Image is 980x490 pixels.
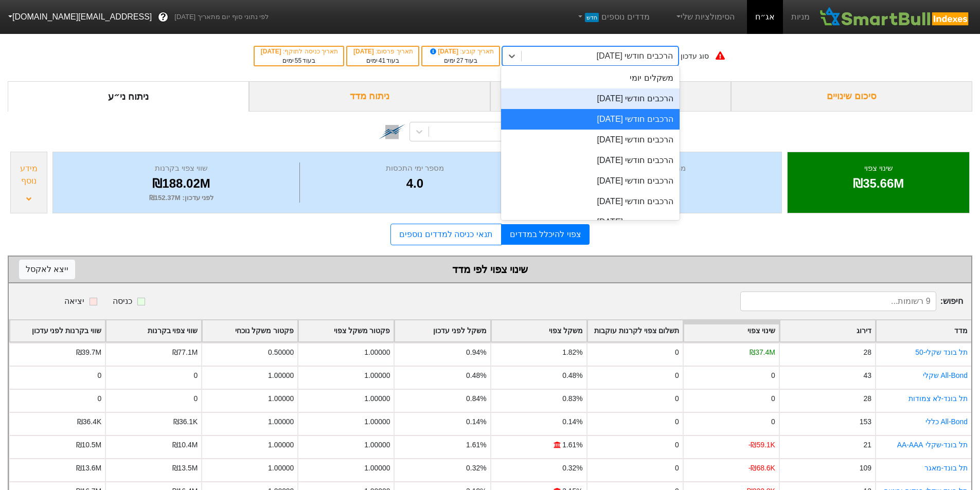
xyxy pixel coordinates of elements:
[501,109,680,130] div: הרכבים חודשי [DATE]
[675,393,679,404] div: 0
[295,57,301,64] span: 55
[466,440,486,450] div: 1.61%
[76,463,102,474] div: ₪13.6M
[298,320,394,341] div: Toggle SortBy
[427,47,494,56] div: תאריך קובע :
[64,295,84,307] div: יציאה
[749,463,775,474] div: -₪68.6K
[501,212,680,232] div: הרכבים חודשי [DATE]
[456,57,463,64] span: 27
[268,440,294,450] div: 1.00000
[268,393,294,404] div: 1.00000
[174,12,269,22] span: לפי נתוני סוף יום מתאריך [DATE]
[800,162,956,174] div: שינוי צפוי
[364,463,390,474] div: 1.00000
[771,370,775,381] div: 0
[897,441,968,449] a: תל בונד-שקלי AA-AAA
[13,162,44,187] div: מידע נוסף
[261,48,283,55] span: [DATE]
[731,81,972,112] div: סיכום שינויים
[597,50,673,62] div: הרכבים חודשי [DATE]
[10,320,105,341] div: Toggle SortBy
[76,440,102,450] div: ₪10.5M
[466,393,486,404] div: 0.84%
[161,10,166,24] span: ?
[675,463,679,474] div: 0
[562,440,582,450] div: 1.61%
[76,347,102,358] div: ₪39.7M
[863,393,871,404] div: 28
[860,416,871,427] div: 153
[800,174,956,193] div: ₪35.66M
[675,370,679,381] div: 0
[302,162,527,174] div: מספר ימי התכסות
[302,174,527,193] div: 4.0
[268,370,294,381] div: 1.00000
[863,347,871,358] div: 28
[66,193,297,203] div: לפני עדכון : ₪152.37M
[364,440,390,450] div: 1.00000
[194,370,198,381] div: 0
[466,416,486,427] div: 0.14%
[740,292,936,311] input: 9 רשומות...
[740,292,963,311] span: חיפוש :
[77,416,101,427] div: ₪36.4K
[364,370,390,381] div: 1.00000
[395,320,490,341] div: Toggle SortBy
[172,440,198,450] div: ₪10.4M
[925,418,968,426] a: All-Bond כללי
[379,57,385,64] span: 41
[585,13,599,22] span: חדש
[172,463,198,474] div: ₪13.5M
[876,320,971,341] div: Toggle SortBy
[675,440,679,450] div: 0
[915,348,968,356] a: תל בונד שקלי-50
[818,7,972,27] img: SmartBull
[268,416,294,427] div: 1.00000
[194,393,198,404] div: 0
[466,347,486,358] div: 0.94%
[562,347,582,358] div: 1.82%
[490,81,732,112] div: ביקושים והיצעים צפויים
[681,51,709,62] div: סוג עדכון
[562,416,582,427] div: 0.14%
[863,440,871,450] div: 21
[364,393,390,404] div: 1.00000
[771,393,775,404] div: 0
[364,416,390,427] div: 1.00000
[66,174,297,193] div: ₪188.02M
[202,320,297,341] div: Toggle SortBy
[572,7,654,27] a: מדדים נוספיםחדש
[8,81,249,112] div: ניתוח ני״ע
[427,56,494,65] div: בעוד ימים
[562,370,582,381] div: 0.48%
[501,68,680,88] div: משקלים יומי
[924,464,968,472] a: תל בונד-מאגר
[379,118,405,145] img: tase link
[501,171,680,191] div: הרכבים חודשי [DATE]
[908,394,968,403] a: תל בונד-לא צמודות
[97,393,101,404] div: 0
[113,295,132,307] div: כניסה
[249,81,490,112] div: ניתוח מדד
[780,320,875,341] div: Toggle SortBy
[860,463,871,474] div: 109
[502,224,590,245] a: צפוי להיכלל במדדים
[562,463,582,474] div: 0.32%
[172,347,198,358] div: ₪77.1M
[429,48,460,55] span: [DATE]
[684,320,779,341] div: Toggle SortBy
[260,56,338,65] div: בעוד ימים
[923,371,968,379] a: All-Bond שקלי
[501,191,680,212] div: הרכבים חודשי [DATE]
[352,47,413,56] div: תאריך פרסום :
[501,130,680,150] div: הרכבים חודשי [DATE]
[66,162,297,174] div: שווי צפוי בקרנות
[97,370,101,381] div: 0
[268,347,294,358] div: 0.50000
[501,150,680,171] div: הרכבים חודשי [DATE]
[491,320,586,341] div: Toggle SortBy
[106,320,201,341] div: Toggle SortBy
[675,347,679,358] div: 0
[562,393,582,404] div: 0.83%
